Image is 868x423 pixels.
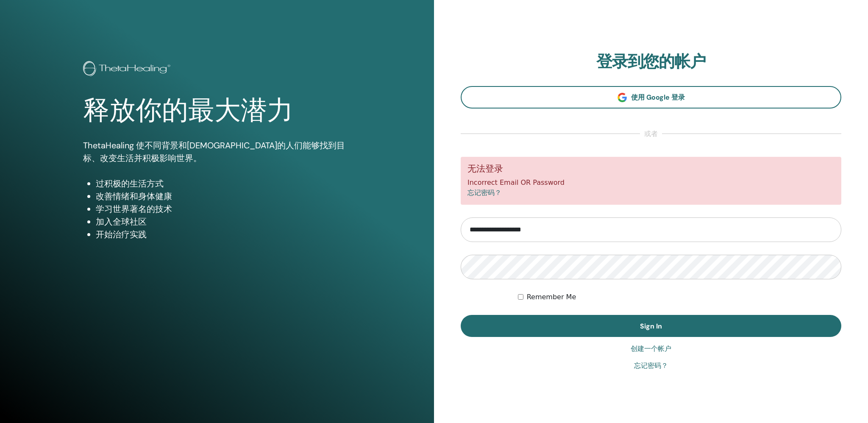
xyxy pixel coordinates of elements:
[467,164,835,174] h5: 无法登录
[461,52,841,72] h2: 登录到您的帐户
[518,292,841,302] div: Keep me authenticated indefinitely or until I manually logout
[631,344,671,354] a: 创建一个帐户
[96,177,351,190] li: 过积极的生活方式
[527,292,576,302] label: Remember Me
[83,95,351,126] h1: 释放你的最大潜力
[96,215,351,228] li: 加入全球社区
[96,228,351,241] li: 开始治疗实践
[467,189,501,197] a: 忘记密码？
[640,129,662,139] span: 或者
[634,361,668,371] a: 忘记密码？
[461,315,841,337] button: Sign In
[96,203,351,215] li: 学习世界著名的技术
[96,190,351,203] li: 改善情绪和身体健康
[83,139,351,164] p: ThetaHealing 使不同背景和[DEMOGRAPHIC_DATA]的人们能够找到目标、改变生活并积极影响世界。
[631,93,685,102] span: 使用 Google 登录
[461,86,841,109] a: 使用 Google 登录
[461,157,841,205] div: Incorrect Email OR Password
[640,322,662,331] span: Sign In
